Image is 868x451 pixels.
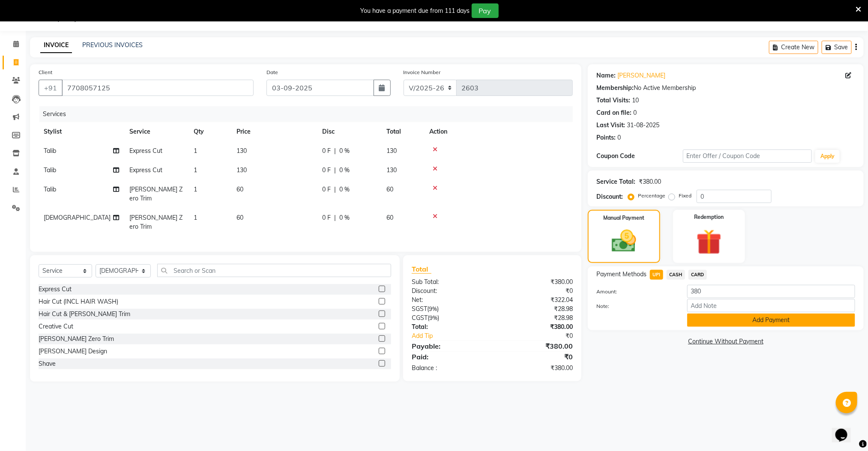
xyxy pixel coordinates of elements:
th: Total [381,122,424,141]
div: Discount: [596,192,623,201]
span: Talib [44,185,56,193]
a: PREVIOUS INVOICES [82,41,143,49]
div: ₹380.00 [639,177,661,186]
div: No Active Membership [596,84,855,93]
span: [PERSON_NAME] Zero Trim [129,214,183,230]
div: Card on file: [596,108,632,117]
span: | [334,185,336,194]
span: | [334,213,336,222]
span: 0 % [339,146,350,155]
div: Hair Cut (INCL HAIR WASH) [39,297,118,306]
input: Search or Scan [157,264,392,277]
div: ( ) [405,305,492,314]
span: 1 [194,166,197,174]
span: 0 % [339,185,350,194]
button: +91 [39,80,63,96]
div: 0 [617,133,621,142]
div: ₹380.00 [492,341,579,351]
span: Talib [44,147,56,155]
span: 60 [236,214,243,221]
iframe: chat widget [832,417,859,442]
th: Stylist [39,122,124,141]
div: Membership: [596,84,634,93]
div: Sub Total: [405,278,492,287]
span: 130 [236,147,247,155]
input: Amount [687,285,855,298]
div: Hair Cut & [PERSON_NAME] Trim [39,310,130,319]
span: Talib [44,166,56,174]
button: Apply [815,150,840,163]
div: ₹28.98 [492,305,579,314]
label: Fixed [679,192,691,200]
div: Total Visits: [596,96,630,105]
div: Services [39,106,579,122]
th: Action [424,122,573,141]
div: Total: [405,323,492,332]
input: Add Note [687,299,855,312]
th: Price [231,122,317,141]
div: [PERSON_NAME] Design [39,347,107,356]
div: ₹0 [492,352,579,362]
div: Shave [39,359,56,368]
span: CGST [412,314,428,322]
img: _gift.svg [688,226,730,258]
span: CASH [667,270,685,280]
div: ₹380.00 [492,323,579,332]
div: 10 [632,96,639,105]
div: Payable: [405,341,492,351]
div: Balance : [405,364,492,373]
div: 31-08-2025 [627,121,659,130]
div: ₹0 [507,332,579,340]
div: ₹380.00 [492,364,579,373]
span: 130 [386,147,397,155]
label: Date [266,69,278,76]
input: Enter Offer / Coupon Code [683,149,812,163]
div: Name: [596,71,616,80]
a: INVOICE [40,38,72,53]
div: ₹322.04 [492,296,579,305]
th: Qty [189,122,231,141]
span: 130 [386,166,397,174]
span: UPI [650,270,663,280]
div: ( ) [405,314,492,323]
div: ₹380.00 [492,278,579,287]
span: Total [412,265,431,274]
span: 60 [386,185,393,193]
span: 0 F [322,185,331,194]
span: 130 [236,166,247,174]
th: Service [124,122,189,141]
label: Amount: [590,288,680,296]
label: Manual Payment [604,214,645,222]
div: Discount: [405,287,492,296]
label: Redemption [694,213,724,221]
span: 0 F [322,166,331,175]
button: Save [822,41,852,54]
button: Pay [472,3,499,18]
div: 0 [633,108,637,117]
a: [PERSON_NAME] [617,71,665,80]
input: Search by Name/Mobile/Email/Code [62,80,254,96]
span: CARD [688,270,707,280]
div: Last Visit: [596,121,625,130]
span: 0 % [339,166,350,175]
div: Express Cut [39,285,72,294]
th: Disc [317,122,381,141]
span: [DEMOGRAPHIC_DATA] [44,214,111,221]
span: Express Cut [129,166,162,174]
div: Service Total: [596,177,635,186]
span: Payment Methods [596,270,647,279]
label: Note: [590,302,680,310]
span: 0 F [322,213,331,222]
div: Coupon Code [596,152,682,161]
label: Invoice Number [404,69,441,76]
button: Add Payment [687,314,855,327]
span: SGST [412,305,427,313]
div: You have a payment due from 111 days [361,6,470,15]
div: Points: [596,133,616,142]
div: Paid: [405,352,492,362]
span: 60 [236,185,243,193]
button: Create New [769,41,818,54]
span: 0 F [322,146,331,155]
span: 1 [194,185,197,193]
span: 1 [194,214,197,221]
